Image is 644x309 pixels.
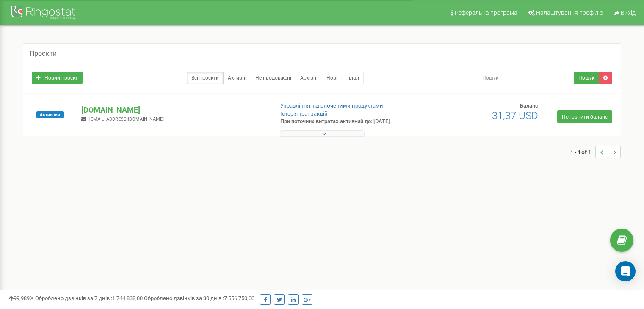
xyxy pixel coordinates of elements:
span: 1 - 1 of 1 [570,146,595,158]
span: Реферальна програма [455,9,517,16]
span: 31,37 USD [492,110,538,121]
span: Баланс [520,102,538,109]
span: Оброблено дзвінків за 30 днів : [144,295,254,301]
p: [DOMAIN_NAME] [81,105,266,116]
span: 99,989% [8,295,34,301]
a: Управління підключеними продуктами [280,102,383,109]
a: Новий проєкт [32,72,83,84]
a: Активні [223,72,251,84]
span: Вихід [621,9,636,16]
p: При поточних витратах активний до: [DATE] [280,118,416,126]
a: Всі проєкти [187,72,224,84]
a: Тріал [342,72,364,84]
span: Оброблено дзвінків за 7 днів : [35,295,143,301]
span: Налаштування профілю [536,9,603,16]
a: Історія транзакцій [280,110,328,117]
a: Архівні [296,72,322,84]
nav: ... [570,137,621,167]
span: Активний [36,111,64,118]
u: 7 556 750,00 [224,295,254,301]
span: [EMAIL_ADDRESS][DOMAIN_NAME] [89,116,164,122]
div: Open Intercom Messenger [615,261,636,281]
a: Поповнити баланс [557,110,612,123]
h5: Проєкти [30,50,57,58]
u: 1 744 838,00 [112,295,143,301]
button: Пошук [574,72,599,84]
a: Нові [322,72,342,84]
input: Пошук [477,72,574,84]
a: Не продовжені [251,72,296,84]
